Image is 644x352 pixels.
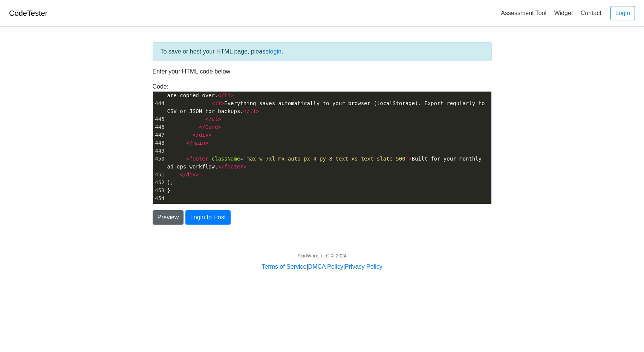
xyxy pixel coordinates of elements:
[205,116,212,122] span: </
[167,100,488,114] span: Everything saves automatically to your browser (localStorage). Export regularly to CSV or JSON fo...
[199,132,208,138] span: div
[208,132,211,138] span: >
[153,210,184,225] button: Preview
[250,108,256,114] span: li
[221,100,224,106] span: >
[212,116,218,122] span: ul
[193,132,199,138] span: </
[153,139,166,147] div: 448
[153,123,166,131] div: 446
[212,100,215,106] span: <
[180,171,186,178] span: </
[186,171,196,178] span: div
[153,99,166,107] div: 444
[147,82,497,204] div: Code:
[218,124,221,130] span: >
[153,67,492,76] p: Enter your HTML code below
[167,187,171,193] span: }
[218,116,221,122] span: >
[167,156,485,170] span: = Built for your monthly ad ops workflow.
[243,108,250,114] span: </
[205,140,208,146] span: >
[9,9,47,17] a: CodeTester
[256,108,259,114] span: >
[153,171,166,179] div: 451
[153,187,166,194] div: 453
[153,131,166,139] div: 447
[153,194,166,202] div: 454
[243,156,408,162] span: 'max-w-7xl mx-auto px-4 py-8 text-xs text-slate-500'
[231,92,234,98] span: >
[218,92,224,98] span: </
[153,155,166,163] div: 450
[212,156,240,162] span: className
[190,156,209,162] span: footer
[224,164,243,170] span: footer
[269,48,281,55] a: login
[224,92,231,98] span: li
[186,140,193,146] span: </
[308,263,343,270] a: DMCA Policy
[610,6,635,20] a: Login
[205,124,218,130] span: Card
[262,263,306,270] a: Terms of Service
[215,100,221,106] span: li
[199,124,205,130] span: </
[153,115,166,123] div: 445
[243,164,246,170] span: >
[297,252,346,259] div: AcidWorx, LLC © 2024
[153,42,492,61] div: To save or host your HTML page, please .
[551,7,576,19] a: Widget
[153,147,166,155] div: 449
[262,262,382,271] div: | |
[218,164,224,170] span: </
[186,156,189,162] span: <
[408,156,411,162] span: >
[498,7,549,19] a: Assessment Tool
[345,263,382,270] a: Privacy Policy
[578,7,604,19] a: Contact
[153,179,166,187] div: 452
[193,140,205,146] span: main
[167,179,174,185] span: );
[185,210,231,225] button: Login to Host
[196,171,199,178] span: >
